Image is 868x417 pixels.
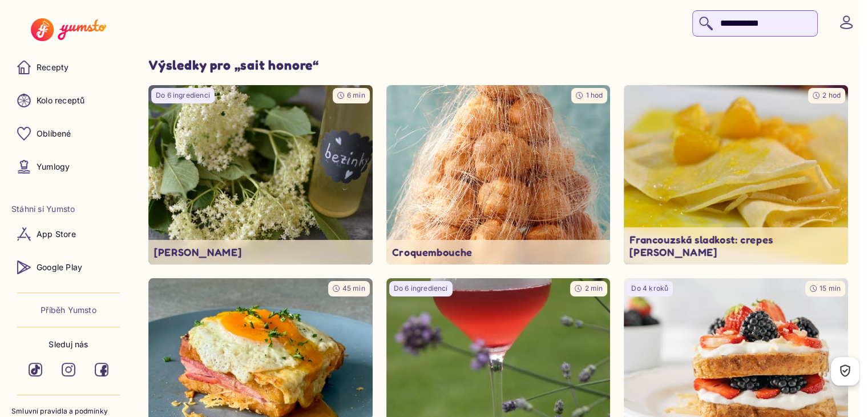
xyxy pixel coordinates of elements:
[49,339,88,350] p: Sleduj nás
[11,87,126,114] a: Kolo receptů
[31,18,106,41] img: Yumsto logo
[631,284,668,294] p: Do 4 kroků
[154,246,367,259] p: [PERSON_NAME]
[37,262,82,273] p: Google Play
[37,95,85,106] p: Kolo receptů
[11,254,126,281] a: Google Play
[394,284,448,294] p: Do 6 ingrediencí
[819,284,841,292] span: 15 min
[11,120,126,147] a: Oblíbené
[629,233,842,259] p: Francouzská sladkost: crepes [PERSON_NAME]
[342,284,365,292] span: 45 min
[822,91,841,99] span: 2 hod
[37,161,70,173] p: Yumlogy
[156,91,210,101] p: Do 6 ingrediencí
[386,85,611,264] a: undefined1 hodCroquembouche
[386,85,611,264] img: undefined
[11,220,126,248] a: App Store
[624,85,848,264] img: undefined
[624,85,848,264] a: undefined2 hodFrancouzská sladkost: crepes [PERSON_NAME]
[37,228,76,240] p: App Store
[11,407,126,416] a: Smluvní pravidla a podmínky
[148,85,373,264] img: undefined
[586,91,603,99] span: 1 hod
[148,85,373,264] a: undefinedDo 6 ingrediencí6 min[PERSON_NAME]
[148,57,848,74] h1: Výsledky pro „ sait honore “
[11,203,126,215] li: Stáhni si Yumsto
[392,246,605,259] p: Croquembouche
[584,284,603,292] span: 2 min
[347,91,365,99] span: 6 min
[37,128,71,139] p: Oblíbené
[11,153,126,181] a: Yumlogy
[41,304,96,316] a: Příběh Yumsto
[37,62,68,73] p: Recepty
[11,54,126,81] a: Recepty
